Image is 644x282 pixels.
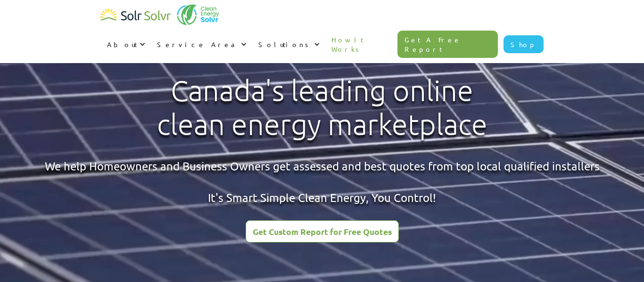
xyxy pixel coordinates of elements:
[100,30,150,58] div: About
[325,25,397,63] a: How It Works
[253,227,392,236] div: Get Custom Report for Free Quotes
[258,40,312,49] div: Solutions
[246,220,399,242] a: Get Custom Report for Free Quotes
[157,40,239,49] div: Service Area
[45,158,600,206] div: We help Homeowners and Business Owners get assessed and best quotes from top local qualified inst...
[397,31,498,58] a: Get A Free Report
[150,30,252,58] div: Service Area
[252,30,325,58] div: Solutions
[504,35,544,53] a: Shop
[149,74,495,142] h1: Canada's leading online clean energy marketplace
[107,40,137,49] div: About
